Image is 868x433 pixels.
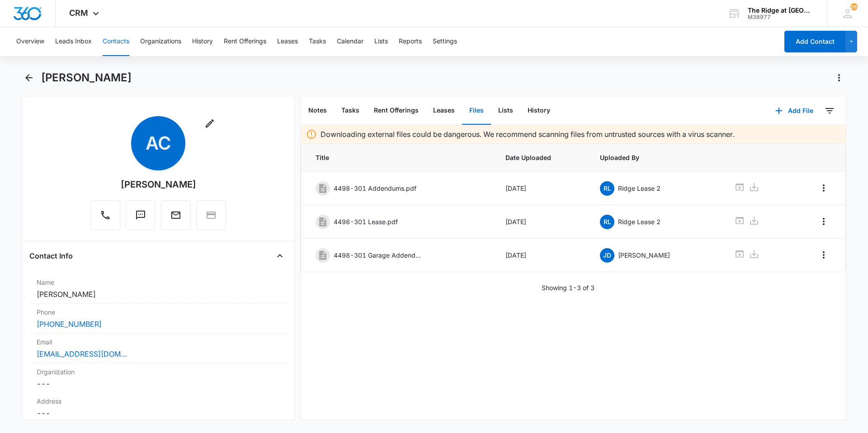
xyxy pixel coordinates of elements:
[334,184,416,193] p: 4498-301 Addendums.pdf
[600,153,712,162] span: Uploaded By
[433,27,457,56] button: Settings
[126,214,156,222] a: Text
[618,217,660,226] p: Ridge Lease 2
[618,250,670,260] p: [PERSON_NAME]
[37,396,280,406] label: Address
[16,27,44,56] button: Overview
[399,27,422,56] button: Reports
[850,3,858,10] div: notifications count
[126,200,156,230] button: Text
[37,408,280,419] dd: ---
[491,97,520,125] button: Lists
[321,129,735,140] p: Downloading external files could be dangerous. We recommend scanning files from untrusted sources...
[816,181,831,195] button: Overflow Menu
[505,153,579,162] span: Date Uploaded
[121,178,196,191] div: [PERSON_NAME]
[37,337,280,347] label: Email
[542,283,594,292] p: Showing 1-3 of 3
[161,214,191,222] a: Email
[426,97,462,125] button: Leases
[850,3,858,10] span: 26
[309,27,326,56] button: Tasks
[316,153,484,162] span: Title
[29,334,287,363] div: Email[EMAIL_ADDRESS][DOMAIN_NAME]
[495,239,590,272] td: [DATE]
[374,27,388,56] button: Lists
[495,205,590,239] td: [DATE]
[29,363,287,393] div: Organization---
[462,97,491,125] button: Files
[301,97,334,125] button: Notes
[784,31,845,52] button: Add Contact
[192,27,213,56] button: History
[273,249,287,263] button: Close
[748,7,814,14] div: account name
[22,71,36,85] button: Back
[224,27,266,56] button: Rent Offerings
[90,200,120,230] button: Call
[520,97,557,125] button: History
[103,27,129,56] button: Contacts
[367,97,426,125] button: Rent Offerings
[131,116,185,170] span: AC
[334,97,367,125] button: Tasks
[37,307,280,317] label: Phone
[29,274,287,304] div: Name[PERSON_NAME]
[37,378,280,389] dd: ---
[748,14,814,20] div: account id
[600,181,614,196] span: RL
[37,367,280,377] label: Organization
[600,215,614,229] span: RL
[37,319,102,329] a: [PHONE_NUMBER]
[90,214,120,222] a: Call
[822,104,837,118] button: Filters
[495,172,590,205] td: [DATE]
[766,100,822,122] button: Add File
[41,71,132,85] h1: [PERSON_NAME]
[55,27,92,56] button: Leads Inbox
[37,348,127,359] a: [EMAIL_ADDRESS][DOMAIN_NAME]
[37,278,280,287] label: Name
[37,289,280,300] dd: [PERSON_NAME]
[140,27,181,56] button: Organizations
[69,8,88,18] span: CRM
[600,248,614,263] span: JD
[29,304,287,334] div: Phone[PHONE_NUMBER]
[816,248,831,262] button: Overflow Menu
[618,184,660,193] p: Ridge Lease 2
[337,27,363,56] button: Calendar
[29,250,73,261] h4: Contact Info
[816,214,831,229] button: Overflow Menu
[334,217,398,226] p: 4498-301 Lease.pdf
[832,71,846,85] button: Actions
[29,393,287,423] div: Address---
[334,250,424,260] p: 4498-301 Garage Addendum.pdf
[161,200,191,230] button: Email
[277,27,298,56] button: Leases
